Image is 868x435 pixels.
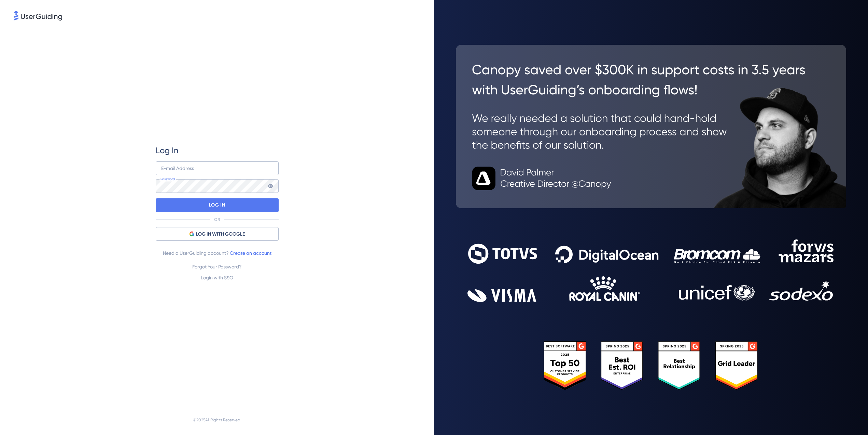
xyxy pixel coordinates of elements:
[214,217,220,222] p: OR
[467,239,834,302] img: 9302ce2ac39453076f5bc0f2f2ca889b.svg
[201,275,233,280] a: Login with SSO
[209,200,225,211] p: LOG IN
[14,11,62,21] img: 8faab4ba6bc7696a72372aa768b0286c.svg
[230,250,271,256] a: Create an account
[193,416,241,424] span: © 2025 All Rights Reserved.
[456,45,846,208] img: 26c0aa7c25a843aed4baddd2b5e0fa68.svg
[156,145,179,156] span: Log In
[156,161,279,175] input: example@company.com
[163,249,271,257] span: Need a UserGuiding account?
[196,230,245,238] span: LOG IN WITH GOOGLE
[544,341,758,391] img: 25303e33045975176eb484905ab012ff.svg
[192,264,242,269] a: Forgot Your Password?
